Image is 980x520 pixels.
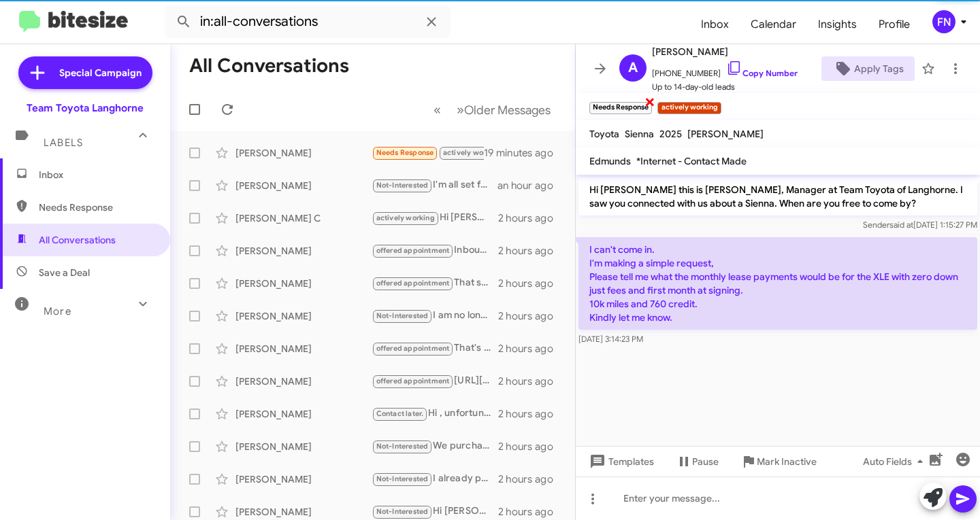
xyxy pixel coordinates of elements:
[868,5,921,44] a: Profile
[39,168,154,181] span: Inbox
[372,210,498,226] div: Hi [PERSON_NAME], Thanks for checking. If you can make Stock 25452 (Corolla 2025) work for $20K a...
[39,201,154,214] span: Needs Response
[757,449,817,474] span: Mark Inactive
[425,96,449,124] button: Previous
[39,233,116,247] span: All Conversations
[235,146,372,160] div: [PERSON_NAME]
[587,449,654,474] span: Templates
[448,96,559,124] button: Next
[235,342,372,356] div: [PERSON_NAME]
[821,56,915,81] button: Apply Tags
[578,177,977,215] p: Hi [PERSON_NAME] this is [PERSON_NAME], Manager at Team Toyota of Langhorne. I saw you connected ...
[730,449,828,474] button: Mark Inactive
[372,504,498,519] div: Hi [PERSON_NAME] im not look for vehicle any more.
[372,243,498,258] div: Inbound Call
[457,101,464,118] span: »
[165,5,451,38] input: Search
[692,449,719,474] span: Pause
[852,449,939,474] button: Auto Fields
[807,5,868,44] a: Insights
[726,68,798,78] a: Copy Number
[578,237,977,330] p: I can't come in. I'm making a simple request, Please tell me what the monthly lease payments woul...
[376,377,450,385] span: offered appointment
[372,471,498,487] div: I already purchased a vehicle.
[376,409,424,418] span: Contact later.
[464,103,551,118] span: Older Messages
[498,309,564,323] div: 2 hours ago
[235,211,372,225] div: [PERSON_NAME] C
[372,275,498,291] div: That sounds great! Feel free to reach out anytime if you have questions or find something you like.
[652,44,798,60] span: [PERSON_NAME]
[376,181,429,190] span: Not-Interested
[498,277,564,290] div: 2 hours ago
[235,375,372,388] div: [PERSON_NAME]
[889,220,913,230] span: said at
[235,472,372,486] div: [PERSON_NAME]
[863,220,977,230] span: Sender [DATE] 1:15:27 PM
[426,96,559,124] nav: Page navigation example
[863,449,928,474] span: Auto Fields
[497,179,564,192] div: an hour ago
[376,442,429,451] span: Not-Interested
[376,474,429,483] span: Not-Interested
[372,438,498,454] div: We purchased something. Thanks.
[498,244,564,258] div: 2 hours ago
[376,311,429,320] span: Not-Interested
[39,266,90,279] span: Save a Deal
[589,155,631,167] span: Edmunds
[372,177,497,193] div: I'm all set for know thank you
[372,308,498,324] div: I am no longer in the market, thank you
[27,101,144,115] div: Team Toyota Langhorne
[235,277,372,290] div: [PERSON_NAME]
[18,56,152,89] a: Special Campaign
[589,128,619,140] span: Toyota
[659,128,682,140] span: 2025
[628,57,638,79] span: A
[625,128,654,140] span: Sienna
[636,155,747,167] span: *Internet - Contact Made
[589,102,652,114] small: Needs Response
[687,128,764,140] span: [PERSON_NAME]
[498,472,564,486] div: 2 hours ago
[576,449,665,474] button: Templates
[932,10,955,33] div: FN
[443,148,502,157] span: actively working
[657,102,721,114] small: actively working
[740,5,807,44] a: Calendar
[498,211,564,225] div: 2 hours ago
[376,507,429,516] span: Not-Interested
[372,341,498,356] div: That's exciting! The 2026 Rav4s are sure to be popular. In the meantime, if you're considering se...
[372,145,484,160] div: I can't come in. I'm making a simple request, Please tell me what the monthly lease payments woul...
[921,10,965,33] button: FN
[498,342,564,356] div: 2 hours ago
[189,55,349,77] h1: All Conversations
[372,373,498,389] div: [URL][DOMAIN_NAME]
[235,505,372,519] div: [PERSON_NAME]
[690,5,740,44] a: Inbox
[578,334,643,344] span: [DATE] 3:14:23 PM
[235,179,372,192] div: [PERSON_NAME]
[372,406,498,421] div: Hi , unfortunately I have up the search. I will try back in. A few months.
[498,440,564,453] div: 2 hours ago
[235,309,372,323] div: [PERSON_NAME]
[376,279,450,288] span: offered appointment
[44,305,71,317] span: More
[498,375,564,388] div: 2 hours ago
[376,344,450,353] span: offered appointment
[644,93,655,109] span: ×
[434,101,441,118] span: «
[59,66,142,80] span: Special Campaign
[376,213,435,222] span: actively working
[376,246,450,255] span: offered appointment
[498,505,564,519] div: 2 hours ago
[652,80,798,94] span: Up to 14-day-old leads
[498,407,564,421] div: 2 hours ago
[665,449,730,474] button: Pause
[484,146,564,160] div: 19 minutes ago
[235,244,372,258] div: [PERSON_NAME]
[235,407,372,421] div: [PERSON_NAME]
